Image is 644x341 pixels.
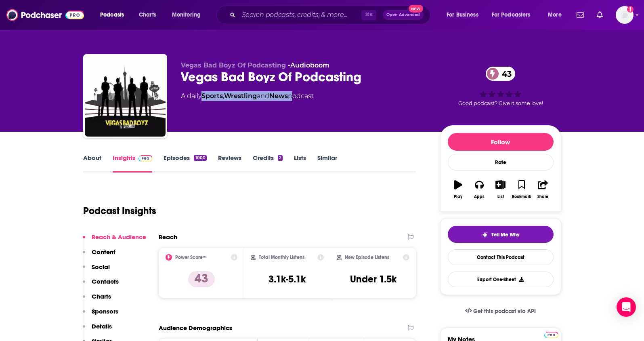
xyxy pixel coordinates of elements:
span: Good podcast? Give it some love! [458,100,543,106]
div: Play [454,194,462,199]
div: Open Intercom Messenger [617,297,636,317]
button: Content [83,248,115,263]
img: Podchaser Pro [138,155,153,162]
div: A daily podcast [181,91,314,101]
span: For Business [447,9,478,21]
img: User Profile [616,6,634,24]
span: Logged in as kochristina [616,6,634,24]
h2: Power Score™ [175,255,207,260]
div: 2 [278,155,283,161]
a: Credits2 [253,154,283,173]
p: Charts [92,293,111,300]
button: Contacts [83,278,119,293]
a: About [83,154,101,173]
div: 43Good podcast? Give it some love! [440,61,561,112]
button: open menu [94,8,134,21]
button: Play [448,175,469,204]
p: Social [92,263,110,271]
span: , [223,92,224,100]
a: News [269,92,288,100]
div: Share [537,194,548,199]
img: tell me why sparkle [482,232,488,238]
button: Open AdvancedNew [383,10,424,20]
h2: Total Monthly Listens [259,255,304,260]
button: Show profile menu [616,6,634,24]
button: open menu [542,8,572,21]
img: Podchaser Pro [544,332,558,338]
a: Episodes1000 [164,154,206,173]
span: For Podcasters [492,9,531,21]
div: Bookmark [512,194,531,199]
p: Details [92,322,112,330]
div: 1000 [194,155,206,161]
button: Details [83,322,112,337]
h1: Podcast Insights [83,205,156,217]
p: Sponsors [92,307,118,315]
a: Reviews [218,154,241,173]
a: Get this podcast via API [459,301,543,321]
h3: 3.1k-5.1k [269,273,306,285]
button: Bookmark [511,175,532,204]
a: Sports [201,92,223,100]
h3: Under 1.5k [350,273,396,285]
a: Pro website [544,330,558,338]
button: open menu [166,8,211,21]
button: tell me why sparkleTell Me Why [448,226,554,243]
span: More [548,9,562,21]
button: open menu [487,8,542,21]
span: Tell Me Why [491,232,519,238]
span: Vegas Bad Boyz Of Podcasting [181,61,286,69]
span: Get this podcast via API [473,308,536,315]
a: 43 [486,67,516,81]
a: Wrestling [224,92,257,100]
span: • [288,61,329,69]
input: Search podcasts, credits, & more... [239,8,361,21]
h2: Reach [159,233,177,241]
img: Vegas Bad Boyz Of Podcasting [85,56,166,137]
span: and [257,92,269,100]
p: 43 [188,271,215,287]
a: InsightsPodchaser Pro [113,154,153,173]
div: Apps [474,194,485,199]
div: Rate [448,154,554,170]
a: Lists [294,154,306,173]
a: Show notifications dropdown [573,8,587,22]
span: 43 [494,67,516,81]
div: List [497,194,504,199]
div: Search podcasts, credits, & more... [224,6,438,24]
span: Open Advanced [386,13,420,17]
h2: New Episode Listens [345,255,389,260]
button: open menu [441,8,489,21]
span: Monitoring [172,9,201,21]
a: Charts [134,8,161,21]
span: Charts [139,9,156,21]
button: Export One-Sheet [448,272,554,287]
button: Reach & Audience [83,233,146,248]
svg: Add a profile image [627,6,634,13]
button: Sponsors [83,307,118,322]
button: Share [532,175,553,204]
h2: Audience Demographics [159,324,232,332]
span: Podcasts [100,9,124,21]
a: Similar [317,154,337,173]
span: ⌘ K [361,10,376,20]
span: New [409,5,423,13]
button: Apps [469,175,490,204]
button: List [490,175,511,204]
p: Reach & Audience [92,233,146,241]
img: Podchaser - Follow, Share and Rate Podcasts [6,7,84,23]
button: Charts [83,293,111,307]
p: Content [92,248,115,256]
p: Contacts [92,278,119,285]
a: Show notifications dropdown [594,8,606,22]
a: Audioboom [290,61,329,69]
a: Contact This Podcast [448,249,554,265]
button: Follow [448,133,554,151]
button: Social [83,263,110,278]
